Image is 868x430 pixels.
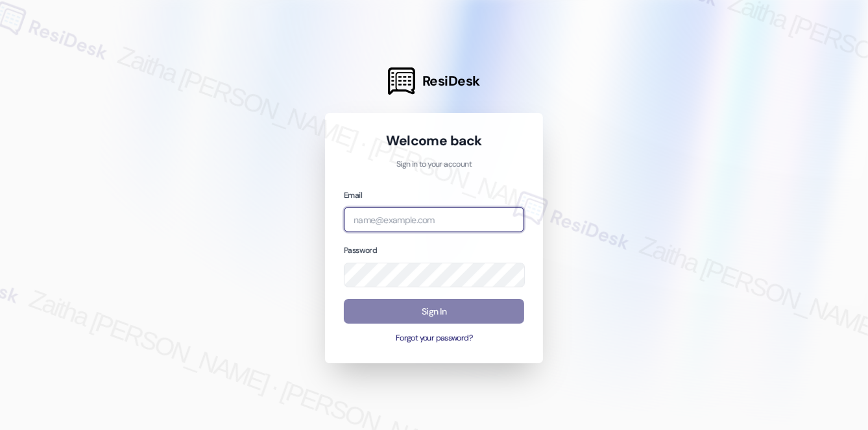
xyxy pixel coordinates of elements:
img: ResiDesk Logo [388,67,415,95]
label: Password [344,245,377,256]
input: name@example.com [344,207,524,232]
p: Sign in to your account [344,159,524,171]
button: Sign In [344,299,524,324]
h1: Welcome back [344,132,524,150]
button: Forgot your password? [344,333,524,344]
label: Email [344,190,362,200]
span: ResiDesk [422,72,480,90]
